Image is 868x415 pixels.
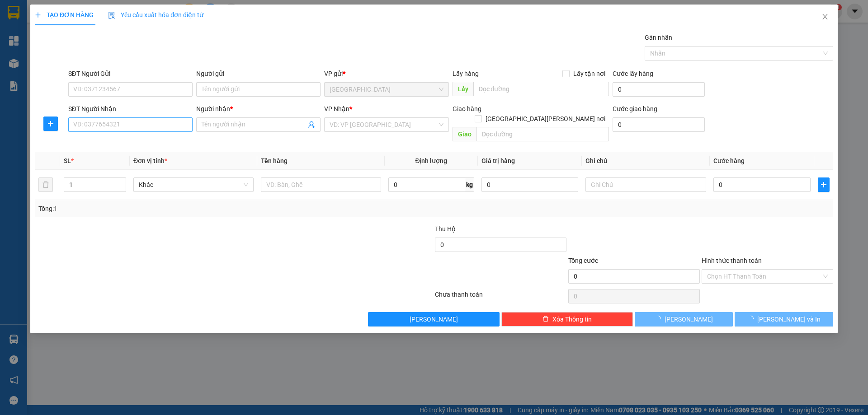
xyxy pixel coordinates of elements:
label: Hình thức thanh toán [702,257,762,264]
span: Giao hàng [453,105,481,112]
span: loading [747,316,757,322]
span: plus [44,120,57,127]
input: Cước lấy hàng [613,82,705,97]
span: Giao [453,127,476,141]
div: Tổng: 1 [38,204,335,214]
span: [PERSON_NAME] và In [757,314,821,324]
span: Khác [139,178,248,191]
button: delete [38,177,53,192]
span: [GEOGRAPHIC_DATA][PERSON_NAME] nơi [482,114,609,124]
span: SÀI GÒN [330,83,443,96]
button: plus [43,117,58,131]
span: Tên hàng [261,157,288,164]
label: Gán nhãn [645,34,672,41]
div: VP gửi [325,69,449,79]
span: Gửi: [8,8,22,17]
span: Nhận: [106,8,127,17]
input: 0 [481,177,579,192]
div: [PERSON_NAME] [106,8,178,28]
label: Cước lấy hàng [613,70,653,77]
div: Người nhận [196,104,321,114]
button: [PERSON_NAME] [368,312,500,326]
span: Tổng cước [568,257,598,264]
span: SL [66,57,78,70]
span: VP Nhận [325,105,350,112]
th: Ghi chú [582,152,710,170]
div: ĐỨC NGUYÊN [106,28,178,39]
span: [PERSON_NAME] [410,314,458,324]
span: Định lượng [415,157,448,164]
span: Giá trị hàng [481,157,515,164]
div: Chưa thanh toán [434,289,567,305]
span: kg [465,177,474,192]
span: Yêu cầu xuất hóa đơn điện tử [108,11,203,19]
button: plus [818,177,830,192]
span: Lấy [453,82,473,96]
button: deleteXóa Thông tin [502,312,633,326]
div: Người gửi [196,69,321,79]
label: Cước giao hàng [613,105,657,112]
div: SĐT Người Nhận [68,104,193,114]
span: Lấy hàng [453,70,479,77]
span: [PERSON_NAME] [665,314,713,324]
img: icon [108,12,115,19]
input: Cước giao hàng [613,117,705,132]
button: Close [812,5,838,30]
span: SL [64,157,71,164]
span: Lấy tận nơi [570,69,609,79]
span: close [821,13,829,20]
div: SĐT Người Gửi [68,69,193,79]
span: plus [35,12,41,18]
input: Dọc đường [476,127,609,141]
button: [PERSON_NAME] [635,312,733,326]
input: VD: Bàn, Ghế [261,177,381,192]
span: Xóa Thông tin [552,314,592,324]
span: Thu Hộ [435,225,456,233]
span: Đơn vị tính [133,157,167,164]
span: Cước hàng [713,157,745,164]
span: plus [818,181,829,188]
input: Ghi Chú [586,177,706,192]
span: delete [542,316,549,323]
input: Dọc đường [473,82,609,96]
div: Tên hàng: T ( : 1 ) [8,58,178,69]
button: [PERSON_NAME] và In [735,312,833,326]
div: [GEOGRAPHIC_DATA] [8,8,99,28]
span: user-add [308,121,316,128]
span: TẠO ĐƠN HÀNG [35,11,94,19]
span: loading [655,316,665,322]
